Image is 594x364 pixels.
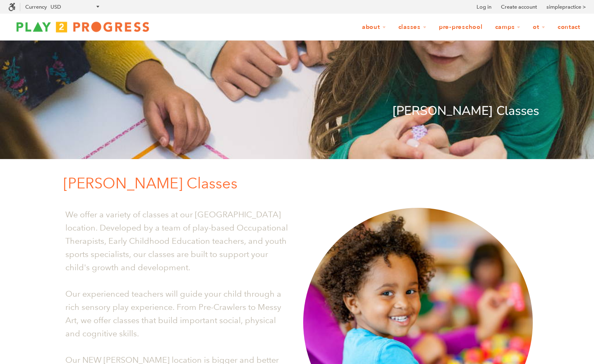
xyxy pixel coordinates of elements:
[527,19,551,35] a: OT
[8,19,157,35] img: Play2Progress logo
[25,4,47,10] label: Currency
[65,287,291,340] p: Our experienced teachers will guide your child through a rich sensory play experience. From Pre-C...
[55,101,539,121] p: [PERSON_NAME] Classes
[63,171,539,195] p: [PERSON_NAME] Classes
[546,3,586,11] a: simplepractice >
[65,208,291,274] p: We offer a variety of classes at our [GEOGRAPHIC_DATA] location. Developed by a team of play-base...
[552,19,586,35] a: Contact
[501,3,537,11] a: Create account
[490,19,526,35] a: Camps
[477,3,491,11] a: Log in
[434,19,488,35] a: Pre-Preschool
[357,19,391,35] a: About
[393,19,432,35] a: Classes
